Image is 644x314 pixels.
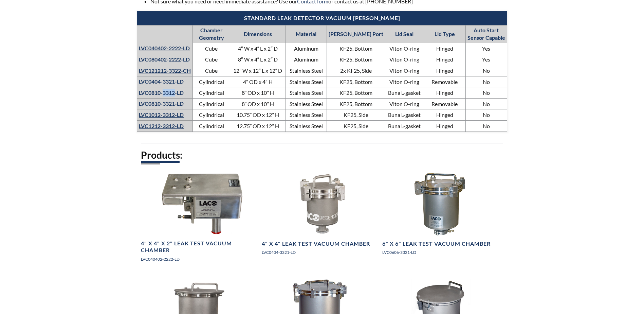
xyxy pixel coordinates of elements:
th: Lid Seal [385,25,424,43]
td: Hinged [424,109,466,121]
td: Viton O-ring [385,98,424,109]
td: Stainless Steel [286,120,327,132]
a: LVC0404-3321-LD [139,78,184,85]
h4: 4" X 4" Leak Test Vacuum Chamber [262,240,370,247]
th: Auto Start Sensor Capable [465,25,507,43]
td: No [465,120,507,132]
td: Aluminum [286,43,327,54]
td: Stainless Steel [286,109,327,121]
td: Yes [465,54,507,65]
td: No [465,87,507,99]
th: Dimensions [230,25,286,43]
td: Cube [193,65,230,76]
td: Stainless Steel [286,98,327,109]
td: Buna L-gasket [385,109,424,121]
td: Cylindrical [193,109,230,121]
td: Viton O-ring [385,43,424,54]
td: 2x KF25, Side [327,65,385,76]
td: 4″ OD x 4″ H [230,76,286,87]
td: 8″ OD x 10″ H [230,98,286,109]
td: Hinged [424,65,466,76]
th: Lid Type [424,25,466,43]
td: KF25, Side [327,120,385,132]
h4: 6" X 6" Leak Test Vacuum Chamber [382,240,491,247]
a: LVC1212-3312-LD [139,123,184,129]
th: Chamber Geometry [193,25,230,43]
th: [PERSON_NAME] Port [327,25,385,43]
td: KF25, Bottom [327,54,385,65]
a: LVC040402-2222-LD, angled top view4" X 4" X 2" Leak Test Vacuum ChamberLVC040402-2222-LD [141,171,257,268]
td: Hinged [424,87,466,99]
p: LVC0606-3321-LD [382,249,499,256]
td: Hinged [424,43,466,54]
td: KF25, Bottom [327,43,385,54]
a: LVC1012-3312-LD [139,111,184,118]
td: Hinged [424,54,466,65]
td: Yes [465,43,507,54]
a: LVC040402-2222-LD [139,45,190,51]
a: LVC0606-3321-LD, front view6" X 6" Leak Test Vacuum ChamberLVC0606-3321-LD [382,171,499,261]
td: No [465,98,507,109]
td: 4″ W x 4″ L x 2″ D [230,43,286,54]
td: No [465,65,507,76]
td: Viton O-ring [385,65,424,76]
td: KF25, Bottom [327,98,385,109]
td: Aluminum [286,54,327,65]
a: LVC0404-3321-LD Leak Test Chamber, front view4" X 4" Leak Test Vacuum ChamberLVC0404-3321-LD [262,171,378,261]
td: Hinged [424,120,466,132]
td: No [465,76,507,87]
td: Buna L-gasket [385,87,424,99]
td: Cylindrical [193,98,230,109]
td: Cube [193,54,230,65]
td: Buna L-gasket [385,120,424,132]
h2: Products: [141,149,503,161]
td: Viton O-ring [385,76,424,87]
td: 8″ OD x 10″ H [230,87,286,99]
h4: Standard Leak Detector Vacuum [PERSON_NAME] [141,15,503,22]
td: Viton O-ring [385,54,424,65]
td: 8″ W x 4″ L x 2″ D [230,54,286,65]
td: Stainless Steel [286,87,327,99]
td: Cylindrical [193,120,230,132]
td: KF25, Bottom [327,76,385,87]
td: Removable [424,98,466,109]
td: Cylindrical [193,87,230,99]
h4: 4" X 4" X 2" Leak Test Vacuum Chamber [141,240,257,254]
td: Cube [193,43,230,54]
th: LVC0810-3312-LD [137,87,193,99]
p: LVC040402-2222-LD [141,256,257,262]
td: 12.75″ OD x 12″ H [230,120,286,132]
td: Cylindrical [193,76,230,87]
td: KF25, Side [327,109,385,121]
td: KF25, Bottom [327,87,385,99]
a: LVC121212-3322-CH [139,67,191,74]
td: No [465,109,507,121]
td: Stainless Steel [286,76,327,87]
td: 10.75″ OD x 12″ H [230,109,286,121]
th: Material [286,25,327,43]
p: LVC0404-3321-LD [262,249,378,256]
td: Stainless Steel [286,65,327,76]
td: Removable [424,76,466,87]
th: LVC0810-3321-LD [137,98,193,109]
td: 12″ W x 12″ L x 12″ D [230,65,286,76]
th: LVC080402-2222-LD [137,54,193,65]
